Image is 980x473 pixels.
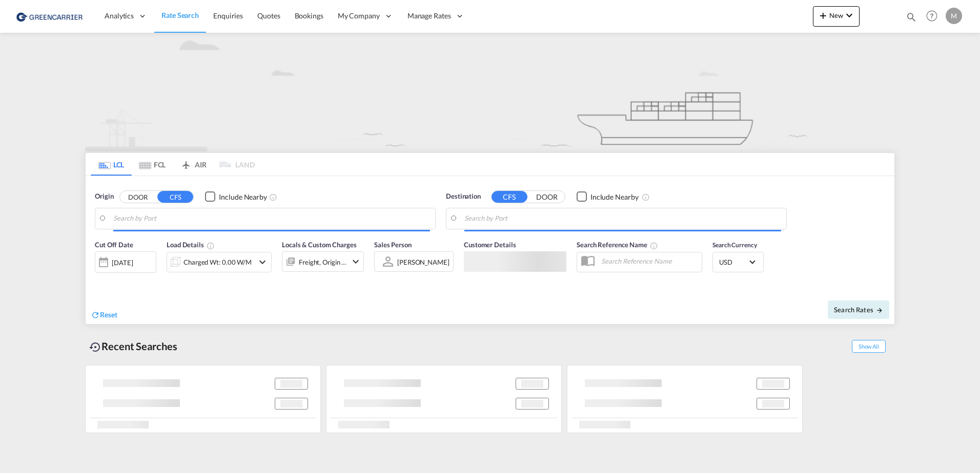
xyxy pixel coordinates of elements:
span: Enquiries [213,11,243,20]
md-icon: Chargeable Weight [207,242,215,250]
span: Rate Search [161,11,199,19]
md-tab-item: FCL [132,153,173,176]
span: Sales Person [374,241,412,249]
div: Recent Searches [85,335,181,358]
span: New [817,11,855,19]
span: Analytics [105,11,134,21]
button: DOOR [529,191,565,203]
span: Help [923,7,941,25]
md-datepicker: Select [95,272,103,286]
div: [DATE] [112,258,133,267]
div: Origin DOOR CFS Checkbox No InkUnchecked: Ignores neighbouring ports when fetching rates.Checked ... [86,176,894,324]
span: Search Reference Name [577,241,658,249]
span: Quotes [257,11,280,20]
span: Reset [100,310,117,319]
span: Destination [446,191,481,202]
span: Customer Details [464,241,516,249]
md-icon: icon-refresh [91,310,100,319]
div: M [946,8,962,24]
md-select: Sales Person: Michaela Volfová [396,254,451,269]
div: Charged Wt: 0.00 W/M [183,255,252,269]
md-tab-item: AIR [173,153,214,176]
md-pagination-wrapper: Use the left and right arrow keys to navigate between tabs [91,153,255,176]
div: Include Nearby [590,192,639,202]
span: Cut Off Date [95,241,133,249]
img: 757bc1808afe11efb73cddab9739634b.png [15,5,85,28]
div: [DATE] [95,251,156,273]
md-icon: icon-chevron-down [350,255,362,268]
div: Freight Origin Destination [299,255,347,269]
md-icon: Your search will be saved by the below given name [650,242,658,250]
md-icon: icon-chevron-down [256,256,269,268]
span: Origin [95,191,113,202]
span: My Company [338,11,380,21]
md-icon: Unchecked: Ignores neighbouring ports when fetching rates.Checked : Includes neighbouring ports w... [269,193,277,201]
div: icon-refreshReset [91,310,117,321]
md-icon: icon-magnify [906,11,917,23]
span: Show All [852,340,886,353]
div: Freight Origin Destinationicon-chevron-down [282,251,364,272]
md-tab-item: LCL [91,153,132,176]
button: Search Ratesicon-arrow-right [828,300,889,319]
md-icon: icon-plus 400-fg [817,9,829,21]
md-select: Select Currency: $ USDUnited States Dollar [718,254,758,269]
input: Search Reference Name [596,253,702,269]
div: [PERSON_NAME] [397,258,450,266]
md-icon: Unchecked: Ignores neighbouring ports when fetching rates.Checked : Includes neighbouring ports w... [642,193,650,201]
md-icon: icon-backup-restore [89,341,101,353]
md-icon: icon-airplane [180,159,192,166]
button: CFS [492,191,527,203]
input: Search by Port [113,211,430,226]
div: Charged Wt: 0.00 W/Micon-chevron-down [167,252,272,272]
span: Load Details [167,241,215,249]
button: DOOR [120,191,156,203]
div: icon-magnify [906,11,917,27]
md-icon: icon-chevron-down [843,9,855,21]
md-icon: icon-arrow-right [876,307,883,314]
span: Bookings [295,11,323,20]
md-checkbox: Checkbox No Ink [577,191,639,202]
md-checkbox: Checkbox No Ink [205,191,267,202]
div: Include Nearby [219,192,267,202]
span: Locals & Custom Charges [282,241,357,249]
span: Manage Rates [407,11,451,21]
span: USD [719,257,748,267]
button: CFS [157,191,193,203]
div: Help [923,7,946,26]
button: icon-plus 400-fgNewicon-chevron-down [813,6,860,27]
span: Search Rates [834,306,883,314]
span: Search Currency [712,241,757,249]
input: Search by Port [464,211,781,226]
img: new-LCL.png [85,33,895,152]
